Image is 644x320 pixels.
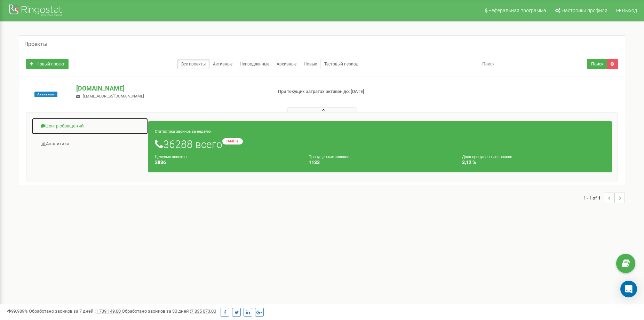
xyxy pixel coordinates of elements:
[29,309,121,314] span: Обработано звонков за 7 дней :
[309,155,349,159] small: Пропущенных звонков
[155,129,211,134] small: Статистика звонков за неделю
[122,309,216,314] span: Обработано звонков за 30 дней :
[620,281,637,297] div: Open Intercom Messenger
[320,59,362,69] a: Тестовый период
[177,59,209,69] a: Все проекты
[155,138,605,150] h1: 36288 всего
[32,135,148,153] a: Аналитика
[583,193,604,203] span: 1 - 1 of 1
[222,138,243,145] small: -1668
[309,160,452,165] h4: 1133
[300,59,321,69] a: Новые
[155,160,298,165] h4: 2836
[622,8,637,13] span: Выход
[96,309,121,314] u: 1 739 149,00
[278,88,418,95] p: При текущих затратах активен до: [DATE]
[191,309,216,314] u: 7 835 073,00
[209,59,236,69] a: Активные
[562,8,607,13] span: Настройки профиля
[76,84,267,93] p: [DOMAIN_NAME]
[32,118,148,135] a: Центр обращений
[7,309,28,314] span: 99,989%
[488,8,546,13] span: Реферальная программа
[462,160,605,165] h4: 3,12 %
[34,92,57,97] span: Активный
[583,186,625,210] nav: ...
[83,94,144,99] span: [EMAIL_ADDRESS][DOMAIN_NAME]
[462,155,512,159] small: Доля пропущенных звонков
[273,59,300,69] a: Архивные
[24,41,47,47] h5: Проекты
[587,59,607,69] button: Поиск
[26,59,69,69] a: Новый проект
[155,155,186,159] small: Целевых звонков
[236,59,273,69] a: Непродленные
[478,59,588,69] input: Поиск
